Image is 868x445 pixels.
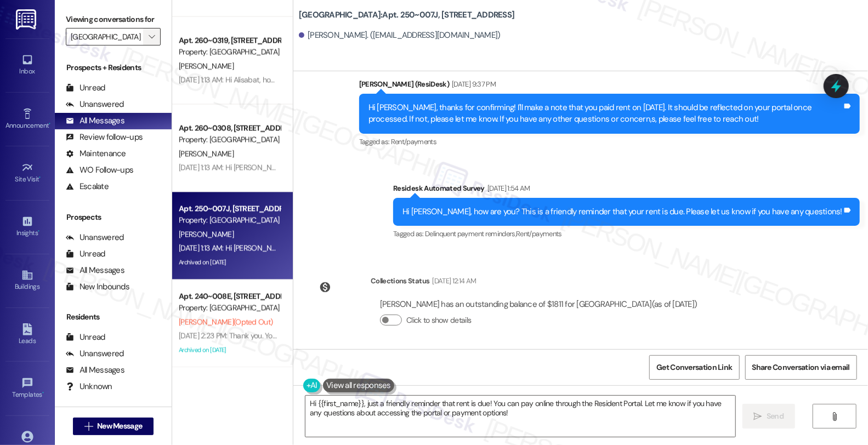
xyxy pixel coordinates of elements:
[516,229,562,238] span: Rent/payments
[179,61,234,71] span: [PERSON_NAME]
[359,134,860,150] div: Tagged as:
[179,317,273,327] span: [PERSON_NAME] (Opted Out)
[84,422,93,431] i: 
[179,35,280,46] div: Apt. 260~0319, [STREET_ADDRESS]
[178,343,281,357] div: Archived on [DATE]
[178,255,281,269] div: Archived on [DATE]
[371,275,429,287] div: Collections Status
[66,148,126,159] div: Maintenance
[179,229,234,239] span: [PERSON_NAME]
[5,50,49,80] a: Inbox
[368,102,842,125] div: Hi [PERSON_NAME], thanks for confirming! I'll make a note that you paid rent on [DATE]. It should...
[5,212,49,242] a: Insights •
[179,214,280,226] div: Property: [GEOGRAPHIC_DATA]
[16,9,38,30] img: ResiDesk Logo
[66,265,124,276] div: All Messages
[179,134,280,145] div: Property: [GEOGRAPHIC_DATA]
[752,362,850,373] span: Share Conversation via email
[179,203,280,214] div: Apt. 250~007J, [STREET_ADDRESS]
[485,182,530,194] div: [DATE] 1:54 AM
[66,364,124,376] div: All Messages
[393,226,860,242] div: Tagged as:
[830,412,838,421] i: 
[38,227,39,235] span: •
[393,182,860,198] div: Residesk Automated Survey
[66,281,129,293] div: New Inbounds
[73,418,154,435] button: New Message
[179,330,719,340] div: [DATE] 2:23 PM: Thank you. You will no longer receive texts from this thread. Please reply with '...
[359,78,860,94] div: [PERSON_NAME] (ResiDesk)
[299,9,514,21] b: [GEOGRAPHIC_DATA]: Apt. 250~007J, [STREET_ADDRESS]
[745,355,857,380] button: Share Conversation via email
[49,120,50,128] span: •
[179,149,234,158] span: [PERSON_NAME]
[649,355,739,380] button: Get Conversation Link
[449,78,496,90] div: [DATE] 9:37 PM
[179,302,280,313] div: Property: [GEOGRAPHIC_DATA]
[55,212,172,223] div: Prospects
[66,181,109,192] div: Escalate
[66,11,161,28] label: Viewing conversations for
[149,32,155,41] i: 
[767,410,784,422] span: Send
[55,62,172,73] div: Prospects + Residents
[71,28,143,45] input: All communities
[406,315,471,326] label: Click to show details
[179,46,280,58] div: Property: [GEOGRAPHIC_DATA]
[66,132,143,143] div: Review follow-ups
[66,164,133,176] div: WO Follow-ups
[66,99,124,110] div: Unanswered
[42,389,44,397] span: •
[179,122,280,134] div: Apt. 260~0308, [STREET_ADDRESS]
[5,374,49,403] a: Templates •
[66,381,112,392] div: Unknown
[299,30,501,41] div: [PERSON_NAME]. ([EMAIL_ADDRESS][DOMAIN_NAME])
[66,348,124,360] div: Unanswered
[66,332,105,343] div: Unread
[429,275,476,287] div: [DATE] 12:14 AM
[425,229,516,238] span: Delinquent payment reminders ,
[55,311,172,323] div: Residents
[66,248,105,260] div: Unread
[179,290,280,302] div: Apt. 240~008E, [STREET_ADDRESS]
[305,396,735,437] textarea: Hi {{first_name}}, just a friendly reminder that rent is due! You can pay online through the Resi...
[66,115,124,127] div: All Messages
[39,174,41,181] span: •
[754,412,762,421] i: 
[380,299,697,310] div: [PERSON_NAME] has an outstanding balance of $1811 for [GEOGRAPHIC_DATA] (as of [DATE])
[66,232,124,243] div: Unanswered
[5,266,49,295] a: Buildings
[391,137,437,146] span: Rent/payments
[5,158,49,188] a: Site Visit •
[402,206,842,218] div: Hi [PERSON_NAME], how are you? This is a friendly reminder that your rent is due. Please let us k...
[656,362,732,373] span: Get Conversation Link
[66,82,105,94] div: Unread
[5,320,49,350] a: Leads
[97,420,142,432] span: New Message
[742,404,796,429] button: Send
